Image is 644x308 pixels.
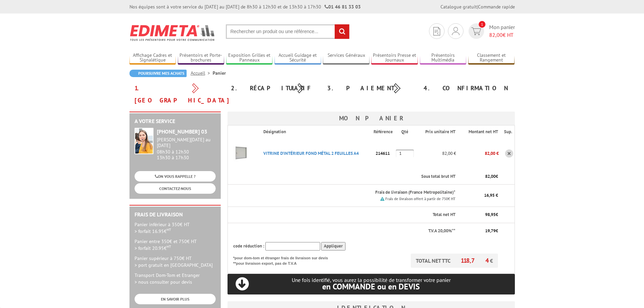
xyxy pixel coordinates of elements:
input: Rechercher un produit ou une référence... [226,24,350,39]
h2: A votre service [135,118,216,124]
img: devis rapide [433,27,440,35]
strong: 01 46 81 33 03 [325,4,361,10]
p: Une fois identifié, vous aurez la possibilité de transformer votre panier [228,277,515,291]
input: Appliquer [321,242,345,251]
p: Total net HT [233,212,455,218]
span: Mon panier [489,23,515,39]
img: widget-service.jpg [135,128,153,154]
p: Panier inférieur à 350€ HT [135,221,216,235]
h2: Frais de Livraison [135,212,216,218]
div: 08h30 à 12h30 13h30 à 17h30 [157,137,216,160]
div: [PERSON_NAME][DATE] au [DATE] [157,137,216,148]
th: Sous total brut HT [258,169,456,185]
h3: Mon panier [228,112,515,125]
a: VITRINE D'INTéRIEUR FOND MéTAL 2 FEUILLES A4 [263,150,359,156]
span: > port gratuit en [GEOGRAPHIC_DATA] [135,262,213,268]
a: ON VOUS RAPPELLE ? [135,171,216,182]
a: Affichage Cadres et Signalétique [129,52,176,64]
p: 82,00 € [416,147,456,159]
a: Services Généraux [323,52,369,64]
img: Edimeta [129,20,216,45]
p: T.V.A 20,00%** [233,228,455,234]
a: Catalogue gratuit [440,4,477,10]
th: Qté [396,125,416,138]
p: 214611 [374,147,396,159]
a: devis rapide 1 Mon panier 82,00€ HT [467,23,515,39]
p: Panier supérieur à 750€ HT [135,255,216,268]
div: 2. Récapitulatif [226,82,322,94]
span: > forfait 16.95€ [135,228,171,234]
span: 19,79 [485,228,496,234]
p: Frais de livraison (France Metropolitaine)* [263,189,455,196]
p: Transport Dom-Tom et Etranger [135,272,216,285]
p: € [461,228,498,234]
img: picto.png [380,197,384,201]
p: TOTAL NET TTC € [411,254,498,268]
p: € [461,212,498,218]
th: Sup. [499,125,515,138]
a: CONTACTEZ-NOUS [135,183,216,194]
p: € [461,173,498,180]
img: devis rapide [471,27,481,35]
div: Nos équipes sont à votre service du [DATE] au [DATE] de 8h30 à 12h30 et de 13h30 à 17h30 [129,3,361,10]
a: Poursuivre mes achats [129,70,187,77]
span: 16,95 € [484,192,498,198]
sup: HT [167,227,171,232]
a: Présentoirs et Porte-brochures [178,52,224,64]
div: 1. [GEOGRAPHIC_DATA] [129,82,226,106]
input: rechercher [335,24,349,39]
span: 1 [479,21,485,28]
p: Montant net HT [461,129,498,135]
div: | [440,3,515,10]
a: Commande rapide [478,4,515,10]
a: Accueil Guidage et Sécurité [275,52,321,64]
span: 82,00 [489,31,503,38]
div: 3. Paiement [322,82,419,94]
a: Accueil [191,70,213,76]
span: 98,95 [485,212,496,217]
a: Présentoirs Multimédia [420,52,467,64]
span: > forfait 20.95€ [135,245,171,251]
p: Référence [374,129,395,135]
strong: [PHONE_NUMBER] 03 [157,128,207,135]
span: en COMMANDE ou en DEVIS [322,281,420,292]
p: 82,00 € [456,147,499,159]
small: Frais de livraison offert à partir de 750€ HT [385,196,455,201]
span: > nous consulter pour devis [135,279,192,285]
a: Présentoirs Presse et Journaux [371,52,418,64]
img: VITRINE D'INTéRIEUR FOND MéTAL 2 FEUILLES A4 [228,140,255,167]
p: Prix unitaire HT [421,129,455,135]
p: Panier entre 350€ et 750€ HT [135,238,216,252]
a: Classement et Rangement [468,52,515,64]
a: Exposition Grilles et Panneaux [226,52,273,64]
span: 82,00 [485,173,496,179]
span: code réduction : [233,243,264,249]
div: 4. Confirmation [419,82,515,94]
span: € HT [489,31,515,39]
th: Désignation [258,125,374,138]
img: devis rapide [452,27,459,35]
a: EN SAVOIR PLUS [135,294,216,304]
span: 118,74 [461,257,490,264]
sup: HT [167,244,171,249]
li: Panier [213,70,226,76]
p: *pour dom-tom et étranger frais de livraison sur devis **pour livraison export, pas de T.V.A [233,254,335,266]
